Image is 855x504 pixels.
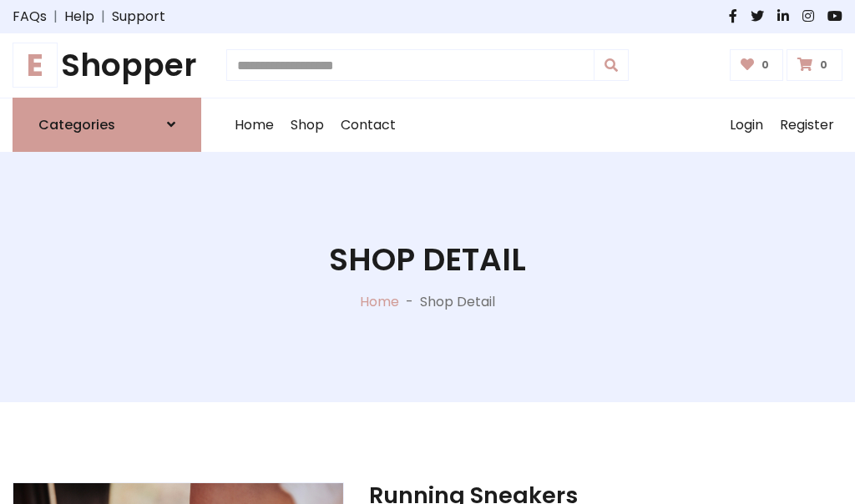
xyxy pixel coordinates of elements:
h6: Categories [38,117,115,133]
a: Help [64,7,94,27]
a: EShopper [13,47,201,84]
a: Shop [282,98,332,152]
h1: Shopper [13,47,201,84]
a: Home [226,98,282,152]
a: Login [721,98,772,152]
span: 0 [757,58,773,73]
a: Register [772,98,842,152]
p: Shop Detail [420,292,495,312]
p: - [399,292,420,312]
a: 0 [730,49,784,81]
a: FAQs [13,7,47,27]
a: Categories [13,98,201,152]
a: Contact [332,98,404,152]
span: E [13,43,58,88]
span: 0 [816,58,832,73]
h1: Shop Detail [329,241,526,279]
a: Support [112,7,165,27]
span: | [47,7,64,27]
a: 0 [787,49,842,81]
a: Home [360,292,399,311]
span: | [94,7,112,27]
